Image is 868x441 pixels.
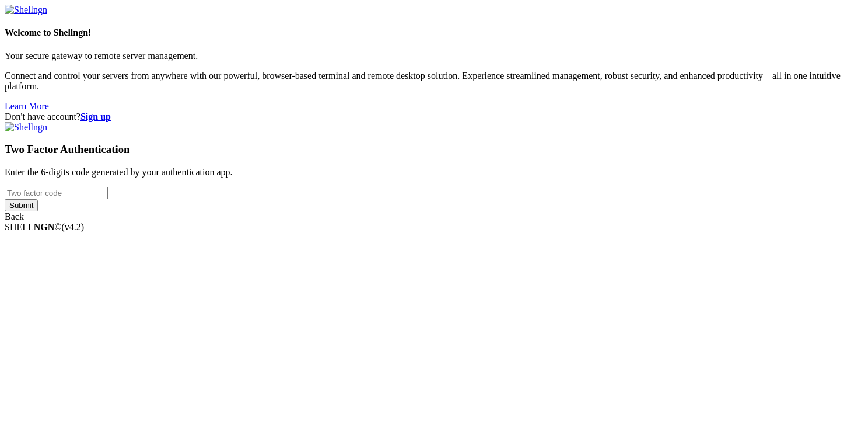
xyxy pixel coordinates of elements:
[34,222,55,232] b: NGN
[5,27,863,38] h4: Welcome to Shellngn!
[5,71,863,92] p: Connect and control your servers from anywhere with our powerful, browser-based terminal and remo...
[5,122,47,133] img: Shellngn
[5,222,84,232] span: SHELL ©
[80,112,111,121] a: Sign up
[5,112,863,122] div: Don't have account?
[5,167,863,178] p: Enter the 6-digits code generated by your authentication app.
[5,187,108,199] input: Two factor code
[5,199,38,211] input: Submit
[5,143,863,156] h3: Two Factor Authentication
[5,51,863,61] p: Your secure gateway to remote server management.
[62,222,85,232] span: 4.2.0
[5,101,49,111] a: Learn More
[5,5,47,15] img: Shellngn
[5,211,24,221] a: Back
